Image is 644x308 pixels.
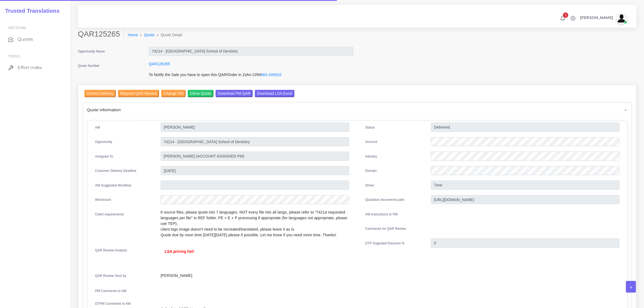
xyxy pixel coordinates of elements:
input: Change PM [161,90,186,97]
span: 1 [563,12,568,18]
label: Domain [365,168,377,173]
label: AM Suggested Workflow [95,183,131,188]
label: Quotation documents path [365,197,404,202]
span: Effort Index [18,65,42,71]
span: Sections [8,26,26,30]
label: QAR Review Sent by [95,273,126,278]
label: Status [365,125,375,130]
label: Assigned To [95,154,113,159]
div: Quote information [83,103,631,117]
h2: QAR125265 [78,30,124,39]
label: PM Comments to AM [95,289,127,293]
label: Customer Delivery Deadline [95,168,137,173]
label: QAR Review Analysis [95,248,127,253]
span: Quotes [18,36,33,42]
input: pm [161,152,349,161]
label: AM [95,125,100,130]
a: Quote [144,32,155,38]
span: Tools [8,54,21,58]
input: Download LSA Excel [255,90,294,97]
input: Clone Quote [188,90,213,97]
span: [PERSON_NAME] [580,16,613,19]
label: Opportunity Name [78,49,105,54]
label: AM instructions to PM [365,212,398,217]
p: 6 source files, please quote into 7 languages. NOT every file into all langs, please refer to "74... [161,209,349,238]
label: Industry [365,154,377,159]
li: Quote Detail [155,32,182,38]
a: Effort Index [4,62,66,73]
a: MO-245910 [261,73,282,77]
span: Quote information [87,107,121,113]
p: [PERSON_NAME] [161,273,349,278]
label: DTP Sugested Discount % [365,241,405,246]
label: DTPM Comments to AM [95,301,131,306]
input: Correct Delivery [84,90,116,97]
img: avatar [616,13,627,24]
label: Opportunity [95,139,113,144]
p: LSA pricing list! [165,249,345,254]
a: Quotes [4,34,66,45]
div: To Notify the Sale you have to open this QAR/Order in Zoho CRM [145,72,357,81]
label: Wordcount [95,197,111,202]
h2: Trusted Translations [1,8,60,14]
label: Quote Number [78,63,100,68]
input: Request QAR Review [118,90,159,97]
a: QAR125265 [149,62,170,66]
label: Account [365,139,377,144]
label: Comments for QAR Review [365,226,406,231]
a: Trusted Translations [1,6,60,15]
label: Driver [365,183,374,188]
a: Home [128,32,138,38]
a: [PERSON_NAME]avatar [577,13,629,24]
a: 1 [558,15,567,21]
input: Download PM QAR [216,90,253,97]
label: Client requirements [95,212,124,217]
